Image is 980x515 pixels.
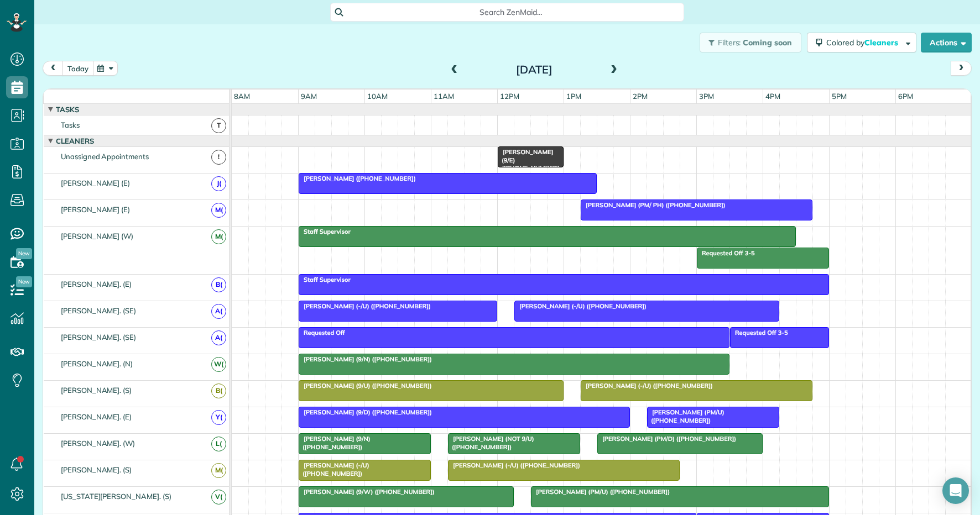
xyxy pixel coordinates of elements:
span: A( [211,304,226,319]
span: [PERSON_NAME] (-/U) ([PHONE_NUMBER]) [298,461,369,477]
span: [PERSON_NAME] (9/N) ([PHONE_NUMBER]) [298,435,371,450]
span: [PERSON_NAME]. (S) [59,465,134,474]
span: A( [211,330,226,345]
span: [US_STATE][PERSON_NAME]. (S) [59,492,174,501]
span: Y( [211,410,226,425]
span: [PERSON_NAME] (-/U) ([PHONE_NUMBER]) [298,302,431,310]
button: next [951,61,972,76]
span: 6pm [896,92,915,101]
span: J( [211,176,226,191]
span: Requested Off 3-5 [729,329,789,337]
span: L( [211,437,226,451]
span: Filters: [718,38,741,48]
span: New [16,276,32,287]
span: [PERSON_NAME]. (E) [59,412,134,421]
span: [PERSON_NAME] (-/U) ([PHONE_NUMBER]) [447,461,581,469]
span: Requested Off [298,329,346,337]
span: 2pm [630,92,650,101]
button: prev [43,61,64,76]
span: 1pm [564,92,583,101]
span: [PERSON_NAME] (9/D) ([PHONE_NUMBER]) [298,408,432,416]
span: [PERSON_NAME]. (S) [59,386,134,395]
button: Colored byCleaners [807,33,916,52]
span: T [211,118,226,133]
span: 11am [431,92,456,101]
span: 9am [299,92,319,101]
span: [PERSON_NAME] (W) [59,232,135,240]
span: 3pm [697,92,716,101]
span: 8am [232,92,252,101]
h2: [DATE] [465,64,603,76]
span: ! [211,150,226,165]
span: Tasks [54,105,81,114]
span: M( [211,203,226,218]
span: [PERSON_NAME] (-/U) ([PHONE_NUMBER]) [514,302,647,310]
span: Unassigned Appointments [59,152,151,161]
span: [PERSON_NAME] (PM/D) ([PHONE_NUMBER]) [597,435,737,443]
span: 4pm [763,92,783,101]
span: [PERSON_NAME] (9/U) ([PHONE_NUMBER]) [298,382,432,390]
span: Staff Supervisor [298,276,351,283]
span: B( [211,277,226,292]
span: Tasks [59,120,82,129]
span: [PERSON_NAME] (9/W) ([PHONE_NUMBER]) [298,488,435,496]
span: [PERSON_NAME] (PM/U) ([PHONE_NUMBER]) [530,488,670,496]
span: [PERSON_NAME] (-/U) ([PHONE_NUMBER]) [580,382,713,390]
span: [PERSON_NAME]. (N) [59,359,135,368]
span: Cleaners [54,136,96,145]
span: [PERSON_NAME] (PM/U) ([PHONE_NUMBER]) [647,408,724,424]
span: W( [211,357,226,372]
button: today [62,61,93,76]
span: B( [211,383,226,398]
span: M( [211,463,226,478]
span: Requested Off 3-5 [696,249,755,257]
span: [PERSON_NAME]. (W) [59,439,137,448]
span: [PERSON_NAME] (E) [59,178,132,187]
span: [PERSON_NAME]. (E) [59,280,134,288]
span: 12pm [498,92,522,101]
span: M( [211,229,226,244]
span: Colored by [826,38,902,48]
span: [PERSON_NAME] (PM/ PH) ([PHONE_NUMBER]) [580,201,726,209]
span: 5pm [830,92,849,101]
span: Coming soon [743,38,793,48]
span: V( [211,490,226,505]
span: [PERSON_NAME]. (SE) [59,306,138,315]
span: [PERSON_NAME] (9/N) ([PHONE_NUMBER]) [298,355,432,363]
span: [PERSON_NAME] (E) [59,205,132,214]
span: Staff Supervisor [298,228,351,235]
span: [PERSON_NAME]. (SE) [59,333,138,341]
button: Actions [921,33,972,52]
span: 10am [365,92,390,101]
span: [PERSON_NAME] (NOT 9/U) ([PHONE_NUMBER]) [447,435,534,450]
span: Cleaners [864,38,900,48]
span: [PERSON_NAME] (9/E) ([PHONE_NUMBER]) [497,148,559,180]
span: New [16,248,32,259]
div: Open Intercom Messenger [942,477,969,504]
span: [PERSON_NAME] ([PHONE_NUMBER]) [298,175,416,182]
